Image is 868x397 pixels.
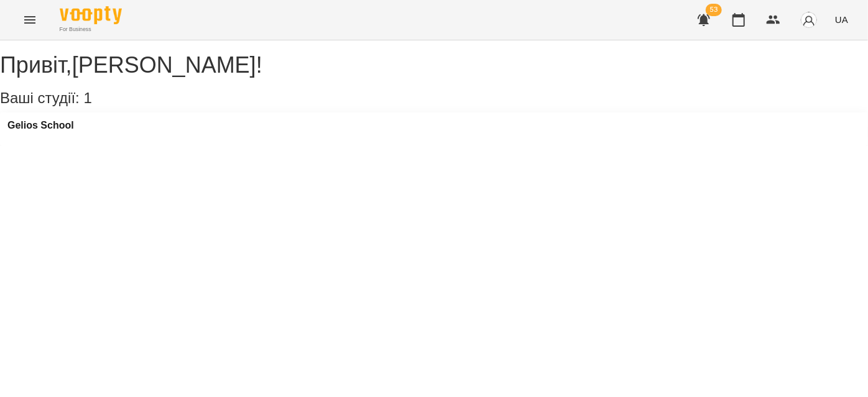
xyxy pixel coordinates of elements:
[800,11,818,29] img: avatar_s.png
[835,13,848,26] span: UA
[83,89,91,106] span: 1
[60,6,122,24] img: Voopty Logo
[830,8,853,31] button: UA
[15,5,45,35] button: Menu
[7,120,74,131] a: Gelios School
[706,4,722,16] span: 53
[60,25,122,34] span: For Business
